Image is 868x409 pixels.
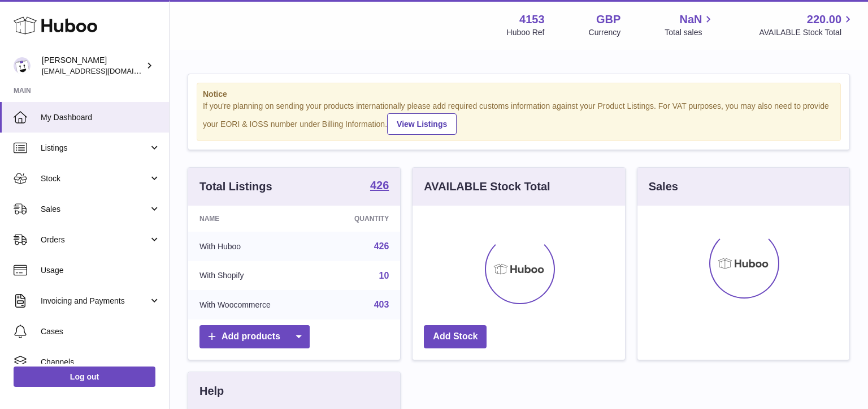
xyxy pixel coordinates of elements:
a: NaN Total sales [665,12,715,38]
span: Channels [41,357,160,368]
a: View Listings [387,113,457,135]
div: Currency [589,27,621,38]
div: If you're planning on sending your products internationally please add required customs informati... [203,101,835,135]
strong: Notice [203,89,835,100]
span: My Dashboard [41,112,160,123]
th: Name [188,206,320,232]
span: Cases [41,326,160,337]
span: Total sales [665,27,715,38]
a: 10 [379,271,389,280]
strong: 4153 [519,12,545,27]
img: sales@kasefilters.com [14,57,31,74]
div: [PERSON_NAME] [42,55,144,76]
span: Orders [41,235,149,245]
td: With Shopify [188,261,320,291]
td: With Huboo [188,232,320,261]
h3: Help [199,384,224,399]
span: Stock [41,173,149,184]
h3: AVAILABLE Stock Total [424,179,550,194]
span: Listings [41,143,149,154]
h3: Sales [649,179,678,194]
span: NaN [679,12,702,27]
span: Invoicing and Payments [41,296,149,306]
h3: Total Listings [199,179,272,194]
span: Sales [41,204,149,215]
strong: GBP [596,12,620,27]
th: Quantity [320,206,400,232]
span: AVAILABLE Stock Total [759,27,854,38]
span: [EMAIL_ADDRESS][DOMAIN_NAME] [42,66,166,75]
a: Log out [14,367,155,387]
span: 220.00 [807,12,841,27]
a: 403 [374,300,389,309]
td: With Woocommerce [188,290,320,319]
div: Huboo Ref [507,27,545,38]
a: Add Stock [424,325,487,348]
strong: 426 [370,180,389,191]
a: Add products [199,325,310,348]
a: 220.00 AVAILABLE Stock Total [759,12,854,38]
a: 426 [370,180,389,193]
span: Usage [41,265,160,276]
a: 426 [374,241,389,251]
